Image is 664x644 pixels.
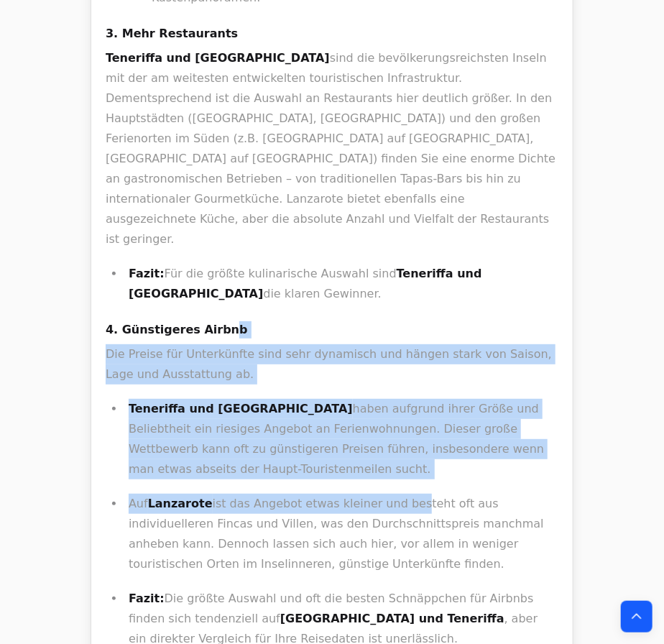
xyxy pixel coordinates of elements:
p: Auf ist das Angebot etwas kleiner und besteht oft aus individuelleren Fincas und Villen, was den ... [129,494,558,574]
strong: [GEOGRAPHIC_DATA] und Teneriffa [280,612,504,625]
strong: Fazit: [129,592,165,605]
strong: 3. Mehr Restaurants [106,27,238,40]
p: Die Preise für Unterkünfte sind sehr dynamisch und hängen stark von Saison, Lage und Ausstattung ab. [106,344,558,385]
p: sind die bevölkerungsreichsten Inseln mit der am weitesten entwickelten touristischen Infrastrukt... [106,48,558,249]
button: Back to top [621,601,653,632]
strong: Teneriffa und [GEOGRAPHIC_DATA] [129,402,353,415]
li: haben aufgrund ihrer Größe und Beliebtheit ein riesiges Angebot an Ferienwohnungen. Dieser große ... [124,399,558,479]
strong: 4. Günstigeres Airbnb [106,323,248,336]
strong: Teneriffa und [GEOGRAPHIC_DATA] [106,51,330,65]
li: Für die größte kulinarische Auswahl sind die klaren Gewinner. [124,264,558,304]
strong: Fazit: [129,267,165,280]
strong: Lanzarote [148,497,213,510]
